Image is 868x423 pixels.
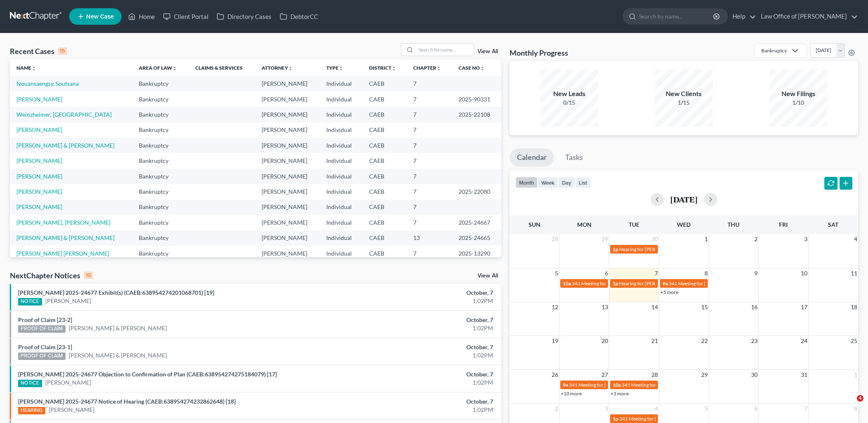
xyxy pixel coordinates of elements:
button: month [515,177,538,188]
td: 2025-13290 [452,246,501,261]
a: [PERSON_NAME] [45,378,91,387]
td: [PERSON_NAME] [255,215,320,230]
a: Nameunfold_more [16,65,36,71]
div: 10 [84,272,93,279]
td: 2025-22108 [452,107,501,122]
a: View All [477,49,498,54]
div: PROOF OF CLAIM [18,325,66,333]
i: unfold_more [31,66,36,71]
div: NOTICE [18,380,42,387]
a: Districtunfold_more [369,65,396,71]
a: [PERSON_NAME] [16,173,62,180]
td: CAEB [363,215,407,230]
input: Search by name... [416,44,474,56]
td: 7 [407,92,452,107]
div: NOTICE [18,298,42,305]
span: 3 [803,234,808,244]
span: 26 [551,370,559,380]
span: 341 Meeting for [PERSON_NAME] [619,416,693,422]
a: Help [728,9,756,24]
i: unfold_more [480,66,485,71]
span: 29 [700,370,709,380]
div: 15 [58,47,67,55]
td: [PERSON_NAME] [255,76,320,91]
span: 4 [853,234,858,244]
td: CAEB [363,122,407,138]
i: unfold_more [339,66,344,71]
a: Law Office of [PERSON_NAME] [757,9,858,24]
span: 19 [551,336,559,346]
td: CAEB [363,107,407,122]
div: 1/10 [770,99,827,107]
td: Individual [320,169,362,184]
td: CAEB [363,92,407,107]
span: 15 [700,302,709,312]
td: CAEB [363,138,407,153]
span: 9 [753,268,758,278]
a: [PERSON_NAME] & [PERSON_NAME] [69,324,167,332]
span: 1 [853,370,858,380]
div: PROOF OF CLAIM [18,352,66,360]
span: 28 [650,370,659,380]
span: New Case [86,14,114,20]
a: [PERSON_NAME] [16,126,62,133]
div: 1:02PM [340,351,493,360]
td: Bankruptcy [132,92,189,107]
div: New Leads [540,89,598,99]
td: 2025-24667 [452,215,501,230]
td: Individual [320,76,362,91]
td: 2025-90331 [452,92,501,107]
td: Individual [320,215,362,230]
span: 6 [753,404,758,414]
span: 8 [704,268,709,278]
td: 7 [407,153,452,168]
td: Bankruptcy [132,215,189,230]
td: 7 [407,76,452,91]
span: 3 [604,404,609,414]
td: [PERSON_NAME] [255,169,320,184]
a: Attorneyunfold_more [262,65,293,71]
td: 7 [407,200,452,215]
span: 12 [551,302,559,312]
a: Chapterunfold_more [413,65,441,71]
td: [PERSON_NAME] [255,92,320,107]
span: 10a [613,382,621,388]
td: [PERSON_NAME] [255,246,320,261]
span: Sat [828,221,838,228]
a: Proof of Claim [23-2] [18,316,72,323]
td: CAEB [363,230,407,246]
i: unfold_more [172,66,177,71]
td: Bankruptcy [132,200,189,215]
td: Individual [320,138,362,153]
h3: Monthly Progress [510,48,568,58]
div: October, 7 [340,316,493,324]
td: 13 [407,230,452,246]
span: 14 [650,302,659,312]
span: 9a [662,280,668,287]
span: Wed [677,221,690,228]
span: 16 [750,302,758,312]
td: [PERSON_NAME] [255,200,320,215]
a: [PERSON_NAME] [16,96,62,103]
div: October, 7 [340,370,493,378]
div: 1:02PM [340,378,493,387]
span: Tue [629,221,639,228]
span: Sun [529,221,540,228]
td: [PERSON_NAME] [255,138,320,153]
td: CAEB [363,200,407,215]
td: [PERSON_NAME] [255,107,320,122]
a: [PERSON_NAME] [16,203,62,210]
span: 2 [554,404,559,414]
div: HEARING [18,407,45,414]
span: 30 [750,370,758,380]
a: Case Nounfold_more [459,65,485,71]
span: 30 [650,234,659,244]
i: unfold_more [391,66,396,71]
td: 7 [407,107,452,122]
span: Hearing for [PERSON_NAME] & [PERSON_NAME] [619,280,727,287]
a: [PERSON_NAME] 2025-24677 Exhibit(s) (CAEB:638954274201068701) [19] [18,289,214,296]
h2: [DATE] [670,195,697,204]
td: Bankruptcy [132,107,189,122]
td: Bankruptcy [132,138,189,153]
a: +5 more [660,289,678,295]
